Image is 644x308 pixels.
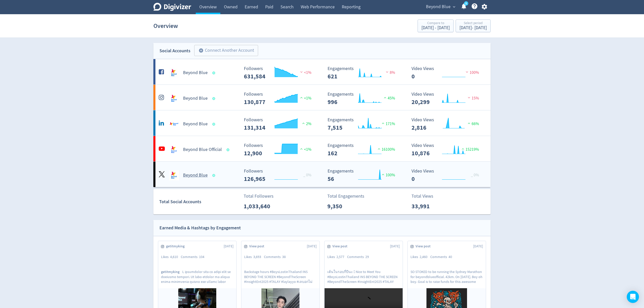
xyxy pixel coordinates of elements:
[412,202,441,211] p: 33,991
[381,121,386,125] img: positive-performance.svg
[325,169,401,182] svg: Engagements 56
[418,20,454,32] button: Compare to[DATE] - [DATE]
[159,47,190,55] div: Social Accounts
[212,174,217,177] span: Data last synced: 11 Aug 2025, 3:02pm (AEST)
[381,173,386,176] img: positive-performance.svg
[332,244,350,249] span: View post
[307,244,317,249] span: [DATE]
[301,121,311,126] span: 2%
[325,117,401,131] svg: Engagements 7,515
[153,136,491,161] a: Beyond Blue Official undefinedBeyond Blue Official Followers 12,900 Followers 12,900 <1% Engageme...
[421,21,450,26] div: Compare to
[409,169,485,182] svg: Video Views 0
[241,66,317,80] svg: Followers 631,584
[347,254,372,260] div: Comments
[467,96,472,99] img: negative-performance.svg
[385,70,390,74] img: negative-performance.svg
[169,145,179,155] img: Beyond Blue Official undefined
[169,93,179,104] img: Beyond Blue undefined
[249,244,267,249] span: View post
[430,254,455,260] div: Comments
[170,254,178,259] span: 4,610
[325,92,401,105] svg: Engagements 996
[212,123,217,126] span: Data last synced: 11 Aug 2025, 8:02pm (AEST)
[253,254,261,259] span: 3,693
[336,254,344,259] span: 2,577
[409,143,485,157] svg: Video Views 10,876
[159,224,241,232] div: Earned Media & Hashtags by Engagement
[227,148,231,151] span: Data last synced: 12 Aug 2025, 7:01am (AEST)
[212,97,217,100] span: Data last synced: 11 Aug 2025, 8:02pm (AEST)
[161,269,182,274] span: getitmyking
[449,254,452,259] span: 40
[299,70,304,74] img: negative-performance.svg
[299,147,311,152] span: <1%
[452,5,456,9] span: expand_more
[460,147,466,151] img: positive-performance.svg
[299,96,311,101] span: <1%
[169,119,179,129] img: Beyond Blue undefined
[282,254,286,259] span: 38
[244,269,317,284] p: Backstage hours #BoysLostinThailand INS BEYOND THE SCREEN #BeyondTheScreen #InsightEnt2025 #TALAY...
[199,48,204,53] span: add_circle
[183,147,222,153] h5: Beyond Blue Official
[390,244,400,249] span: [DATE]
[426,3,451,11] span: Beyond Blue
[301,121,306,125] img: positive-performance.svg
[153,162,491,187] a: Beyond Blue undefinedBeyond Blue Followers 126,965 Followers 126,965 _ 0% Engagements 56 Engageme...
[421,26,450,30] div: [DATE] - [DATE]
[244,193,274,200] p: Total Followers
[169,68,179,78] img: Beyond Blue undefined
[381,121,395,126] span: 171%
[161,254,181,260] div: Likes
[159,198,240,206] div: Total Social Accounts
[183,70,208,76] h5: Beyond Blue
[456,20,491,32] button: Select period[DATE]- [DATE]
[244,254,264,260] div: Likes
[183,95,208,101] h5: Beyond Blue
[466,2,467,5] text: 5
[464,1,468,6] a: 5
[627,291,639,303] div: Open Intercom Messenger
[153,85,491,110] a: Beyond Blue undefinedBeyond Blue Followers 130,877 Followers 130,877 <1% Engagements 996 Engageme...
[181,254,207,260] div: Comments
[381,173,395,178] span: 100%
[299,147,304,151] img: positive-performance.svg
[410,269,483,284] p: SO STOKED to be running the Sydney Marathon for beyondblueofficial. 42km. On [DATE]. Boy oh boy. ...
[161,269,234,284] p: L ipsumdolor sita co adipi elit se doeiusmo tempori. Ut labo etdolor ma aliqua enima minimvenia q...
[264,254,289,260] div: Comments
[410,254,430,260] div: Likes
[153,59,491,84] a: Beyond Blue undefinedBeyond Blue Followers 631,584 Followers 631,584 <1% Engagements 621 Engageme...
[169,170,179,180] img: Beyond Blue undefined
[325,66,401,80] svg: Engagements 621
[409,66,485,80] svg: Video Views 0
[420,254,427,259] span: 2,460
[383,96,388,99] img: positive-performance.svg
[183,172,208,178] h5: Beyond Blue
[166,244,187,249] span: getitmyking
[467,96,479,101] span: 15%
[299,96,304,99] img: positive-performance.svg
[241,169,317,182] svg: Followers 126,965
[473,244,483,249] span: [DATE]
[194,45,258,56] button: Connect Another Account
[303,173,311,178] span: _ 0%
[464,70,470,74] img: negative-performance.svg
[241,117,317,131] svg: Followers 131,314
[460,147,479,152] span: 15219%
[325,143,401,157] svg: Engagements 162
[183,121,208,127] h5: Beyond Blue
[241,92,317,105] svg: Followers 130,877
[467,121,472,125] img: positive-performance.svg
[385,70,395,75] span: 8%
[327,254,347,260] div: Likes
[467,121,479,126] span: 66%
[241,143,317,157] svg: Followers 12,900
[459,21,487,26] div: Select period
[412,193,441,200] p: Total Views
[153,110,491,136] a: Beyond Blue undefinedBeyond Blue Followers 131,314 Followers 131,314 2% Engagements 7,515 Engagem...
[471,173,479,178] span: _ 0%
[409,117,485,131] svg: Video Views 2,816
[299,70,311,75] span: <1%
[377,147,382,151] img: positive-performance.svg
